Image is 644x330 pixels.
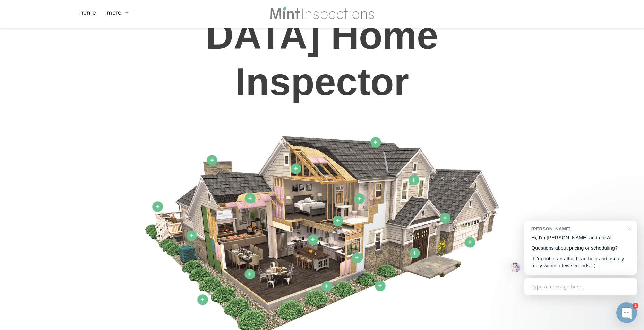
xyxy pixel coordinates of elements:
[106,9,121,19] a: More
[531,255,630,269] p: If I'm not in an attic, I can help and usually reply within a few seconds :-)
[531,234,630,241] p: Hi, I'm [PERSON_NAME] and not AI.
[524,278,637,295] div: Type a message here...
[531,226,623,232] div: [PERSON_NAME]
[269,6,375,22] img: Mint Inspections
[125,9,129,19] a: +
[79,9,96,19] a: Home
[531,245,630,252] p: Questions about pricing or scheduling?
[633,303,638,309] div: 1
[510,262,521,272] img: Josh Molleur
